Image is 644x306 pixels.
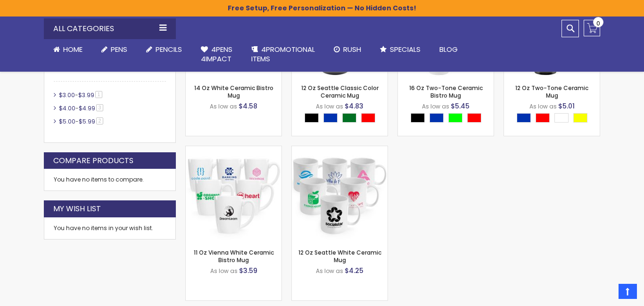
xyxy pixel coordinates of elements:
[57,117,107,125] a: $5.00-$5.992
[451,101,470,111] span: $5.45
[201,44,232,64] span: 4Pens 4impact
[53,204,101,214] strong: My Wish List
[301,84,379,99] a: 12 Oz Seattle Classic Color Ceramic Mug
[529,102,557,110] span: As low as
[430,39,467,60] a: Blog
[210,267,238,275] span: As low as
[111,44,127,54] span: Pens
[239,266,257,275] span: $3.59
[584,20,600,36] a: 0
[186,146,281,154] a: 11 Oz Vienna White Ceramic Bistro Mug
[515,84,588,99] a: 12 Oz Two-Tone Ceramic Mug
[323,113,338,123] div: Blue
[342,113,356,123] div: Green
[44,169,176,191] div: You have no items to compare.
[59,117,75,125] span: $5.00
[411,113,486,125] div: Select A Color
[95,91,102,98] span: 1
[422,102,449,110] span: As low as
[292,146,388,242] img: 12 Oz Seattle White Ceramic Mug
[316,267,343,275] span: As low as
[467,113,481,123] div: Red
[566,281,644,306] iframe: Google Customer Reviews
[137,39,191,60] a: Pencils
[59,91,75,99] span: $3.00
[371,39,430,60] a: Specials
[59,104,75,112] span: $4.00
[517,113,592,125] div: Select A Color
[439,44,458,54] span: Blog
[596,19,600,28] span: 0
[390,44,421,54] span: Specials
[448,113,462,123] div: Lime Green
[194,84,273,99] a: 14 Oz White Ceramic Bistro Mug
[517,113,531,123] div: Blue
[57,104,107,112] a: $4.00-$4.993
[156,44,182,54] span: Pencils
[44,39,92,60] a: Home
[536,113,550,123] div: Red
[573,113,587,123] div: Yellow
[210,102,237,110] span: As low as
[411,113,425,123] div: Black
[194,248,274,264] a: 11 Oz Vienna White Ceramic Bistro Mug
[305,113,380,125] div: Select A Color
[429,113,444,123] div: Blue
[361,113,375,123] div: Red
[44,18,176,39] div: All Categories
[239,101,257,111] span: $4.58
[251,44,315,64] span: 4PROMOTIONAL ITEMS
[343,44,361,54] span: Rush
[242,39,324,70] a: 4PROMOTIONALITEMS
[316,102,343,110] span: As low as
[78,91,94,99] span: $3.99
[298,248,381,264] a: 12 Oz Seattle White Ceramic Mug
[345,266,363,275] span: $4.25
[53,156,133,166] strong: Compare Products
[292,146,388,154] a: 12 Oz Seattle White Ceramic Mug
[191,39,242,70] a: 4Pens4impact
[79,117,95,125] span: $5.99
[186,146,281,242] img: 11 Oz Vienna White Ceramic Bistro Mug
[57,91,106,99] a: $3.00-$3.991
[305,113,319,123] div: Black
[96,117,103,124] span: 2
[63,44,83,54] span: Home
[96,104,103,111] span: 3
[79,104,95,112] span: $4.99
[54,224,166,232] div: You have no items in your wish list.
[92,39,137,60] a: Pens
[324,39,371,60] a: Rush
[558,101,575,111] span: $5.01
[345,101,363,111] span: $4.83
[409,84,483,99] a: 16 Oz Two-Tone Ceramic Bistro Mug
[554,113,569,123] div: White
